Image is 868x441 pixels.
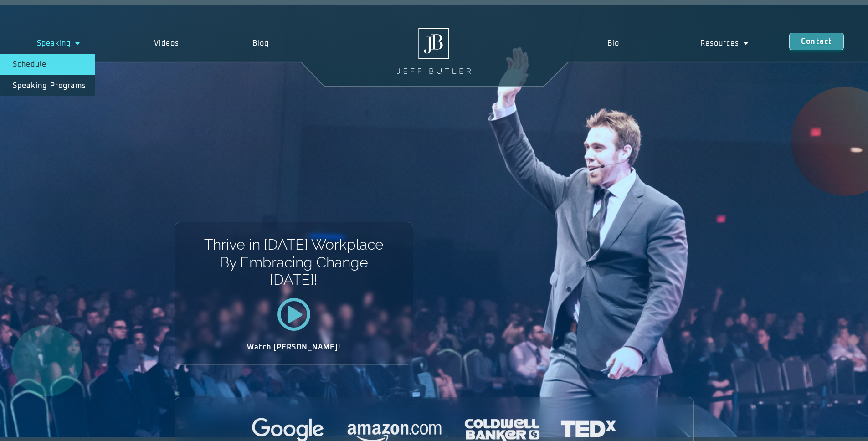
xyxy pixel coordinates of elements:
h1: Thrive in [DATE] Workplace By Embracing Change [DATE]! [203,236,384,288]
a: Bio [566,33,659,54]
a: Videos [117,33,216,54]
a: Blog [216,33,306,54]
nav: Menu [566,33,789,54]
span: Contact [801,38,832,45]
a: Resources [660,33,789,54]
a: Contact [789,33,844,50]
h2: Watch [PERSON_NAME]! [207,344,381,351]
